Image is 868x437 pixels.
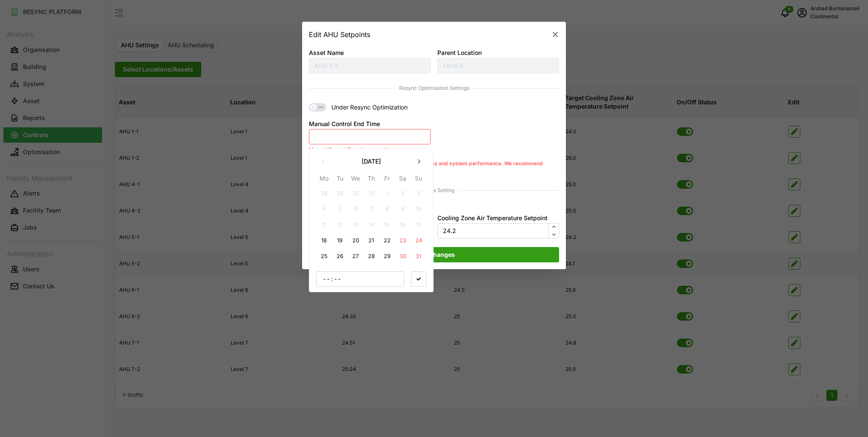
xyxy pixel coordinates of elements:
[380,249,395,264] button: 29 August 2025
[380,186,395,201] button: 1 August 2025
[331,154,411,169] button: [DATE]
[317,217,332,233] button: 11 August 2025
[316,103,326,112] span: OFF
[414,247,455,262] span: Save Changes
[332,217,348,233] button: 12 August 2025
[364,217,379,233] button: 14 August 2025
[309,120,380,129] label: Manual Control End Time
[331,271,333,286] span: :
[348,186,363,201] button: 30 July 2025
[309,247,559,262] button: Save Changes
[395,233,411,248] button: 23 August 2025
[364,201,379,217] button: 7 August 2025
[309,147,431,152] p: Manual Control Time input must be set
[395,249,411,264] button: 30 August 2025
[364,249,379,264] button: 28 August 2025
[395,217,411,233] button: 16 August 2025
[380,233,395,248] button: 22 August 2025
[411,173,426,186] th: Su
[411,201,426,217] button: 10 August 2025
[348,173,363,186] th: We
[437,213,548,223] label: Cooling Zone Air Temperature Setpoint
[364,186,379,201] button: 31 July 2025
[332,173,348,186] th: Tu
[363,173,379,186] th: Th
[411,233,426,248] button: 24 August 2025
[395,173,411,186] th: Sa
[309,187,559,195] span: Setpoints Setting
[395,201,411,217] button: 9 August 2025
[309,48,344,57] label: Asset Name
[380,201,395,217] button: 8 August 2025
[309,84,559,92] span: Resync Optimisation Settings
[437,48,482,57] label: Parent Location
[317,249,332,264] button: 25 August 2025
[316,173,332,186] th: Mo
[332,201,348,217] button: 5 August 2025
[333,274,342,283] input: --
[411,186,426,201] button: 3 August 2025
[411,249,426,264] button: 31 August 2025
[322,274,331,283] input: --
[332,233,348,248] button: 19 August 2025
[380,217,395,233] button: 15 August 2025
[317,233,332,248] button: 18 August 2025
[379,173,395,186] th: Fr
[364,233,379,248] button: 21 August 2025
[317,186,332,201] button: 28 July 2025
[317,201,332,217] button: 4 August 2025
[332,249,348,264] button: 26 August 2025
[326,103,408,112] span: Under Resync Optimization
[332,186,348,201] button: 29 July 2025
[348,249,363,264] button: 27 August 2025
[309,160,559,175] p: Turning off optimisation may impact energy savings and system performance. We recommend keeping i...
[348,217,363,233] button: 13 August 2025
[395,186,411,201] button: 2 August 2025
[411,217,426,233] button: 17 August 2025
[309,31,370,38] h2: Edit AHU Setpoints
[348,233,363,248] button: 20 August 2025
[348,201,363,217] button: 6 August 2025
